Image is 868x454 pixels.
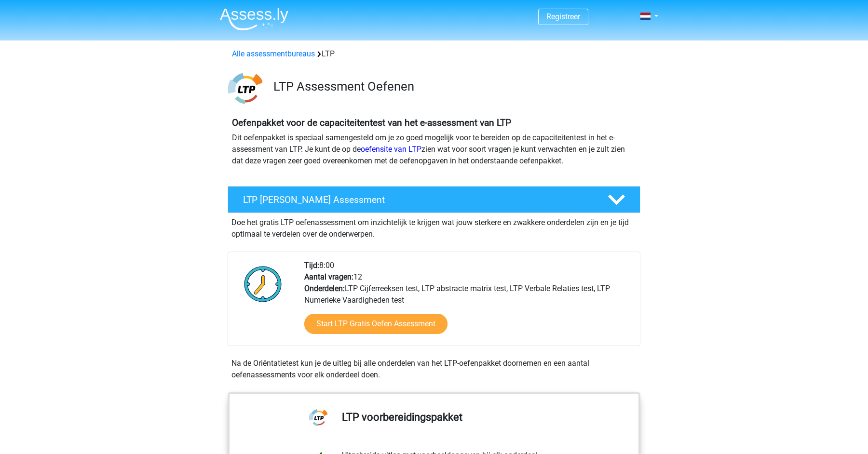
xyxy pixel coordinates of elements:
[304,314,448,334] a: Start LTP Gratis Oefen Assessment
[232,132,636,167] p: Dit oefenpakket is speciaal samengesteld om je zo goed mogelijk voor te bereiden op de capaciteit...
[220,8,288,30] img: Assessly
[361,145,421,154] a: oefensite van LTP
[304,272,353,281] b: Aantal vragen:
[273,79,633,94] h3: LTP Assessment Oefenen
[297,260,639,346] div: 8:00 12 LTP Cijferreeksen test, LTP abstracte matrix test, LTP Verbale Relaties test, LTP Numerie...
[243,194,592,205] h4: LTP [PERSON_NAME] Assessment
[224,186,644,213] a: LTP [PERSON_NAME] Assessment
[228,48,640,60] div: LTP
[228,71,262,106] img: ltp.png
[304,261,319,270] b: Tijd:
[546,12,580,21] a: Registreer
[239,260,287,308] img: Klok
[304,284,345,293] b: Onderdelen:
[232,117,511,128] b: Oefenpakket voor de capaciteitentest van het e-assessment van LTP
[232,49,315,58] a: Alle assessmentbureaus
[228,213,640,240] div: Doe het gratis LTP oefenassessment om inzichtelijk te krijgen wat jouw sterkere en zwakkere onder...
[228,358,640,381] div: Na de Oriëntatietest kun je de uitleg bij alle onderdelen van het LTP-oefenpakket doornemen en ee...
